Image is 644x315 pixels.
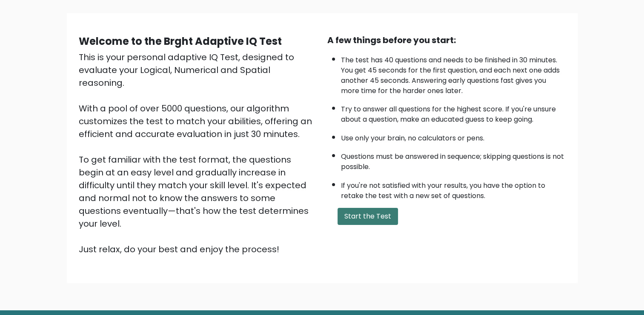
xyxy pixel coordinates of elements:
li: Questions must be answered in sequence; skipping questions is not possible. [341,147,566,172]
div: This is your personal adaptive IQ Test, designed to evaluate your Logical, Numerical and Spatial ... [79,51,317,256]
li: Try to answer all questions for the highest score. If you're unsure about a question, make an edu... [341,100,566,125]
b: Welcome to the Brght Adaptive IQ Test [79,34,282,48]
button: Start the Test [338,208,398,225]
li: If you're not satisfied with your results, you have the option to retake the test with a new set ... [341,176,566,201]
li: The test has 40 questions and needs to be finished in 30 minutes. You get 45 seconds for the firs... [341,51,566,96]
li: Use only your brain, no calculators or pens. [341,129,566,143]
div: A few things before you start: [327,34,566,47]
